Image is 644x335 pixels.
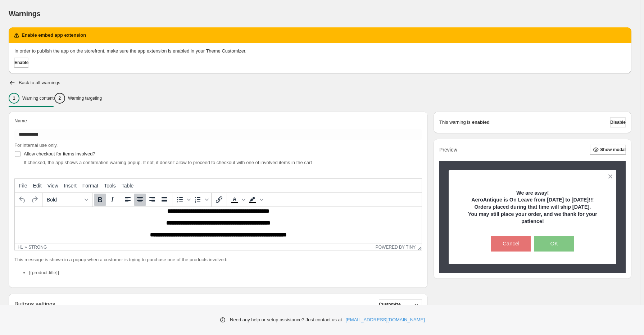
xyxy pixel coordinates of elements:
[610,117,626,127] button: Disable
[19,80,60,86] h2: Back to all warnings
[246,194,264,206] div: Background color
[14,60,28,65] span: Enable
[521,211,597,224] strong: ank for your patience!
[122,194,134,206] button: Align left
[379,302,401,307] span: Customize
[33,183,42,189] span: Edit
[54,93,65,104] div: 2
[158,194,171,206] button: Justify
[68,95,102,101] p: Warning targeting
[590,145,626,155] button: Show modal
[516,190,549,196] strong: We are away!
[213,194,225,206] button: Insert/edit link
[9,93,19,104] div: 1
[64,183,77,189] span: Insert
[44,194,91,206] button: Formats
[416,244,422,250] div: Resize
[24,151,95,157] span: Allow checkout for items involved?
[471,197,594,203] strong: AeroAntique is On Leave from [DATE] to [DATE]!!!
[472,119,490,126] strong: enabled
[54,91,102,106] button: 2Warning targeting
[47,197,82,203] span: Bold
[106,194,118,206] button: Italic
[14,256,422,263] p: This message is shown in a popup when a customer is trying to purchase one of the products involved:
[24,245,27,250] div: »
[600,147,626,153] span: Show modal
[24,160,312,165] span: If checked, the app shows a confirmation warning popup. If not, it doesn't allow to proceed to ch...
[9,91,54,106] button: 1Warning content
[439,147,457,153] h2: Preview
[376,245,416,250] a: Powered by Tiny
[9,10,41,18] span: Warnings
[28,194,41,206] button: Redo
[122,183,133,189] span: Table
[439,119,471,126] p: This warning is
[22,95,54,101] p: Warning content
[134,194,146,206] button: Align center
[192,194,210,206] div: Numbered list
[346,316,425,323] a: [EMAIL_ADDRESS][DOMAIN_NAME]
[14,301,55,308] h2: Buttons settings
[491,236,531,252] button: Cancel
[146,194,158,206] button: Align right
[16,194,28,206] button: Undo
[29,269,422,276] li: {{product.title}}
[94,194,106,206] button: Bold
[14,47,626,55] p: In order to publish the app on the storefront, make sure the app extension is enabled in your The...
[379,299,422,309] button: Customize
[104,183,116,189] span: Tools
[28,245,47,250] div: strong
[19,183,27,189] span: File
[14,142,58,148] span: For internal use only.
[610,119,626,125] span: Disable
[15,207,422,244] iframe: Rich Text Area
[14,58,28,68] button: Enable
[228,194,246,206] div: Text color
[22,32,86,39] h2: Enable embed app extension
[468,211,567,217] strong: You may still place your order, and we th
[18,245,23,250] div: h1
[174,194,192,206] div: Bullet list
[47,183,58,189] span: View
[82,183,98,189] span: Format
[474,204,591,210] strong: Orders placed during that time will ship [DATE].
[534,236,574,252] button: OK
[14,118,27,123] span: Name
